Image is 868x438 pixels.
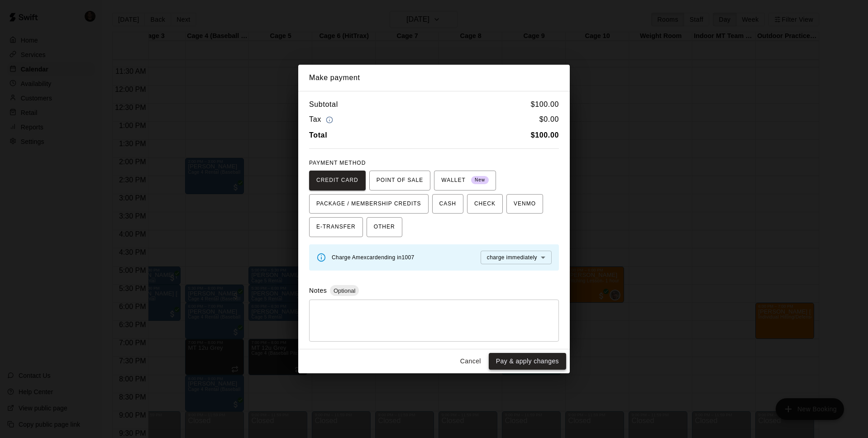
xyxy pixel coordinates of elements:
[332,254,415,261] span: Charge Amex card ending in 1007
[377,173,423,188] span: POINT OF SALE
[309,131,327,139] b: Total
[298,65,570,91] h2: Make payment
[514,197,536,211] span: VENMO
[374,220,395,234] span: OTHER
[309,194,429,214] button: PACKAGE / MEMBERSHIP CREDITS
[531,131,559,139] b: $ 100.00
[439,197,456,211] span: CASH
[456,353,485,370] button: Cancel
[309,99,338,110] h6: Subtotal
[309,160,366,166] span: PAYMENT METHOD
[309,287,327,294] label: Notes
[330,287,359,294] span: Optional
[316,220,356,234] span: E-TRANSFER
[316,173,358,188] span: CREDIT CARD
[506,194,543,214] button: VENMO
[467,194,503,214] button: CHECK
[539,114,559,126] h6: $ 0.00
[367,217,402,237] button: OTHER
[474,197,496,211] span: CHECK
[369,171,430,190] button: POINT OF SALE
[432,194,463,214] button: CASH
[441,173,489,188] span: WALLET
[489,353,566,370] button: Pay & apply changes
[309,217,363,237] button: E-TRANSFER
[309,114,335,126] h6: Tax
[531,99,559,110] h6: $ 100.00
[487,254,537,261] span: charge immediately
[434,171,496,190] button: WALLET New
[309,171,366,190] button: CREDIT CARD
[471,174,489,186] span: New
[316,197,421,211] span: PACKAGE / MEMBERSHIP CREDITS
